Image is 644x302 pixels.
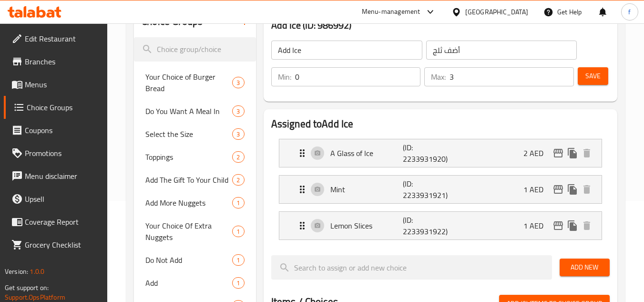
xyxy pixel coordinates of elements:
[4,27,108,50] a: Edit Restaurant
[25,147,100,159] span: Promotions
[145,254,232,266] span: Do Not Add
[232,105,244,117] div: Choices
[4,233,108,256] a: Grocery Checklist
[233,176,244,185] span: 2
[330,220,403,231] p: Lemon Slices
[560,259,610,276] button: Add New
[145,151,232,163] span: Toppings
[271,255,552,280] input: search
[134,249,256,271] div: Do Not Add1
[4,165,108,187] a: Menu disclaimer
[134,271,256,294] div: Add1
[233,279,244,288] span: 1
[403,178,451,201] p: (ID: 2233931921)
[233,107,244,116] span: 3
[27,102,100,113] span: Choice Groups
[233,130,244,139] span: 3
[145,128,232,140] span: Select the Size
[232,277,244,289] div: Choices
[145,105,232,117] span: Do You Want A Meal In
[232,254,244,266] div: Choices
[523,220,551,231] p: 1 AED
[25,193,100,205] span: Upsell
[271,117,610,131] h2: Assigned to Add Ice
[565,182,580,197] button: duplicate
[279,176,602,203] div: Expand
[142,14,203,29] h2: Choice Groups
[145,197,232,208] span: Add More Nuggets
[330,184,403,195] p: Mint
[628,7,631,17] span: f
[551,219,565,233] button: edit
[4,73,108,96] a: Menus
[134,168,256,191] div: Add The Gift To Your Child2
[134,65,256,100] div: Your Choice of Burger Bread3
[403,142,451,165] p: (ID: 2233931920)
[232,226,244,237] div: Choices
[4,50,108,73] a: Branches
[145,71,232,94] span: Your Choice of Burger Bread
[523,147,551,159] p: 2 AED
[4,142,108,165] a: Promotions
[25,170,100,182] span: Menu disclaimer
[403,214,451,237] p: (ID: 2233931922)
[232,77,244,88] div: Choices
[232,128,244,140] div: Choices
[278,71,291,83] p: Min:
[5,265,28,278] span: Version:
[233,256,244,265] span: 1
[134,123,256,146] div: Select the Size3
[4,210,108,233] a: Coverage Report
[279,139,602,167] div: Expand
[523,184,551,195] p: 1 AED
[271,18,610,33] h3: Add Ice (ID: 986992)
[145,277,232,289] span: Add
[30,265,44,278] span: 1.0.0
[580,182,594,197] button: delete
[578,67,608,85] button: Save
[233,198,244,208] span: 1
[431,71,446,83] p: Max:
[25,33,100,44] span: Edit Restaurant
[25,125,100,136] span: Coupons
[465,7,528,17] div: [GEOGRAPHIC_DATA]
[145,174,232,186] span: Add The Gift To Your Child
[145,220,232,243] span: Your Choice Of Extra Nuggets
[25,79,100,90] span: Menus
[134,214,256,249] div: Your Choice Of Extra Nuggets1
[25,56,100,67] span: Branches
[585,70,601,82] span: Save
[4,96,108,119] a: Choice Groups
[271,135,610,171] li: Expand
[271,208,610,244] li: Expand
[134,191,256,214] div: Add More Nuggets1
[134,146,256,168] div: Toppings2
[134,100,256,123] div: Do You Want A Meal In3
[233,153,244,162] span: 2
[565,219,580,233] button: duplicate
[232,151,244,163] div: Choices
[580,146,594,160] button: delete
[279,212,602,240] div: Expand
[134,37,256,62] input: search
[271,171,610,208] li: Expand
[232,174,244,186] div: Choices
[565,146,580,160] button: duplicate
[25,216,100,228] span: Coverage Report
[580,219,594,233] button: delete
[551,146,565,160] button: edit
[551,182,565,197] button: edit
[567,261,602,273] span: Add New
[25,239,100,250] span: Grocery Checklist
[233,78,244,87] span: 3
[233,227,244,236] span: 1
[4,187,108,210] a: Upsell
[362,6,420,18] div: Menu-management
[330,147,403,159] p: A Glass of Ice
[4,119,108,142] a: Coupons
[5,281,49,294] span: Get support on:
